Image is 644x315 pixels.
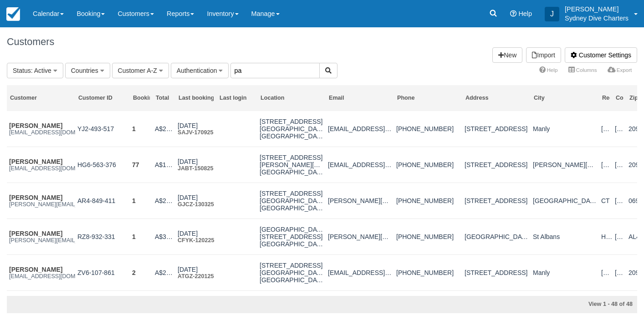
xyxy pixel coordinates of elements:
[220,94,255,102] div: Last login
[616,94,624,102] div: Country
[132,125,136,132] a: 1
[7,36,637,47] h1: Customers
[531,219,599,255] td: St Albans
[7,147,75,183] td: Paul Scarlettpscarlett@gmail.com
[65,63,110,78] button: Countries
[175,183,216,219] td: Mar 13GJCZ-130325
[178,273,214,279] a: ATGZ-220125
[133,94,150,102] div: Bookings
[75,183,130,219] td: AR4-849-411
[132,161,139,168] a: 77
[565,47,637,63] a: Customer Settings
[7,111,75,147] td: Paul Teaguepmoa@bigpond.com
[613,111,626,147] td: Australia
[462,255,531,291] td: 29 Stuart Street
[394,111,462,147] td: +61418865775
[394,255,462,291] td: +61401482332
[462,111,531,147] td: 404a / 9-15 Central Avenue
[71,67,98,74] span: Countries
[178,165,213,172] a: JABT-150825
[565,14,629,23] p: Sydney Dive Charters
[9,158,62,165] a: [PERSON_NAME]
[545,7,559,21] div: J
[531,111,599,147] td: Manly
[9,230,62,237] a: [PERSON_NAME]
[462,147,531,183] td: 41 Pinduro Place
[9,273,73,279] em: [EMAIL_ADDRESS][DOMAIN_NAME]
[9,194,62,201] a: [PERSON_NAME]
[6,7,20,21] img: checkfront-main-nav-mini-logo.png
[75,111,130,147] td: YJ2-493-517
[130,147,153,183] td: 77
[534,94,596,102] div: City
[78,94,127,102] div: Customer ID
[599,255,613,291] td: NSW
[153,255,175,291] td: A$281.88
[526,47,561,63] a: Import
[257,255,326,291] td: 29 Stuart StreetManly, NSW, 2095Australia
[329,94,391,102] div: Email
[432,300,633,309] div: View 1 - 48 of 48
[613,255,626,291] td: Australia
[118,67,157,74] span: Customer A-Z
[531,255,599,291] td: Manly
[492,47,522,63] a: New
[257,219,326,255] td: Leasey Lodge Leasey Bridge LaneSt Albans, HRT, AL4 8EFUnited Kingdom
[175,219,216,255] td: Feb 12CFYK-120225
[394,183,462,219] td: +447838622206
[7,63,63,78] button: Status: Active
[565,5,629,14] p: [PERSON_NAME]
[599,219,613,255] td: HRT
[326,255,394,291] td: pjanelson@gmail.com
[175,147,216,183] td: Aug 15JABT-150825
[230,63,320,78] input: Search Customers
[326,147,394,183] td: pscarlett@gmail.com
[156,94,173,102] div: Total
[7,255,75,291] td: Paul Nelsonpjanelson@gmail.com
[9,266,62,273] a: [PERSON_NAME]
[10,94,72,102] div: Customer
[602,94,610,102] div: Region
[75,255,130,291] td: ZV6-107-861
[613,183,626,219] td: United States
[602,64,637,76] a: Export
[177,67,217,74] span: Authentication
[534,64,563,76] a: Help
[9,201,73,208] em: [PERSON_NAME][EMAIL_ADDRESS][DOMAIN_NAME]
[9,122,62,129] a: [PERSON_NAME]
[257,111,326,147] td: 404a / 9-15 Central AvenueManly, NSW, 2095Australia
[178,201,214,208] a: GJCZ-130325
[175,111,216,147] td: Sep 17SAJV-170925
[13,67,31,74] span: Status
[130,219,153,255] td: 1
[179,94,214,102] div: Last booking
[531,183,599,219] td: Stamford
[599,147,613,183] td: NSW
[394,147,462,183] td: +61411607761
[130,111,153,147] td: 1
[261,94,323,102] div: Location
[7,183,75,219] td: Mitchell Longpaula@hotsnakesmedia.com
[130,183,153,219] td: 1
[510,10,516,17] i: Help
[613,147,626,183] td: Australia
[132,269,136,276] a: 2
[9,165,73,172] em: [EMAIL_ADDRESS][DOMAIN_NAME]
[257,147,326,183] td: 41 Pinduro PlaceCromer Heights, NSW, 2099Australia
[153,147,175,183] td: A$19,802.52
[599,183,613,219] td: CT
[175,255,216,291] td: Jan 22ATGZ-220125
[326,111,394,147] td: pmoa@bigpond.com
[599,111,613,147] td: NSW
[394,219,462,255] td: +447557161342
[153,111,175,147] td: A$249.06
[132,233,136,240] a: 1
[153,183,175,219] td: A$2,603.37
[465,94,528,102] div: Address
[257,183,326,219] td: 1 Landmark Square, Suite 200Stamford, CT, 06902United States
[9,129,73,136] em: [EMAIL_ADDRESS][DOMAIN_NAME]
[563,64,602,76] a: Columns
[518,10,532,17] span: Help
[130,255,153,291] td: 2
[153,219,175,255] td: A$332.11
